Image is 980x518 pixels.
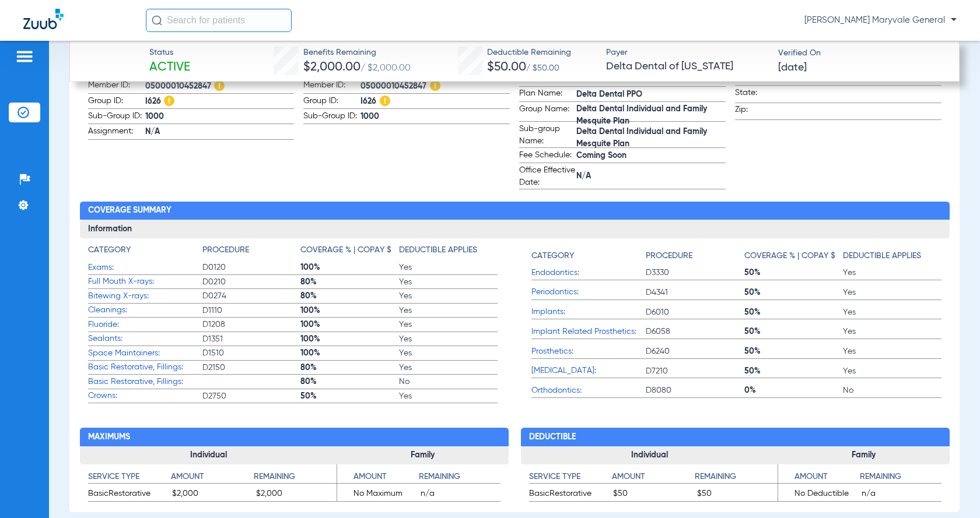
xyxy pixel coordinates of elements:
span: 50% [744,306,843,318]
h2: Maximums [80,428,509,446]
span: Crowns: [88,390,202,402]
span: Delta Dental PPO [576,89,726,101]
span: Delta Dental Individual and Family Mesquite Plan [576,132,726,145]
span: Group ID: [88,95,145,109]
span: Orthodontics: [531,385,646,397]
span: I626 [360,96,510,108]
h4: Amount [778,471,860,484]
span: / $2,000.00 [360,64,411,73]
span: Yes [843,306,942,318]
span: Yes [399,262,498,273]
span: 100% [300,319,399,330]
span: Zip: [735,104,792,119]
span: Yes [399,347,498,359]
span: Implants: [531,306,646,318]
span: $50.00 [487,61,526,73]
span: 1000 [360,111,510,123]
h4: Service Type [529,471,612,484]
span: Delta Dental Individual and Family Mesquite Plan [576,109,726,121]
span: Active [149,59,190,76]
span: Yes [843,326,942,337]
span: / $50.00 [526,64,559,72]
span: Sub-group Name: [519,123,576,147]
span: 05000010452847 [360,80,510,93]
span: Sealants: [88,333,202,345]
span: D1208 [202,319,301,330]
span: 100% [300,333,399,345]
span: Sub-Group ID: [88,110,145,124]
span: 80% [300,290,399,302]
span: [PERSON_NAME] Maryvale General [804,15,957,26]
span: Exams: [88,262,202,274]
span: 100% [300,262,399,273]
h4: Amount [337,471,419,484]
h3: Individual [521,446,778,465]
span: Yes [399,390,498,402]
app-breakdown-title: Remaining [254,471,337,488]
span: D6058 [646,326,744,337]
h4: Deductible Applies [843,250,921,262]
span: No [399,376,498,387]
span: Assignment: [88,125,145,139]
h4: Deductible Applies [399,244,477,256]
span: 50% [744,267,843,279]
span: 100% [300,305,399,316]
span: I626 [145,96,295,108]
span: $50 [697,488,777,502]
h4: Service Type [88,471,171,484]
span: Yes [843,365,942,377]
span: D6010 [646,306,744,318]
app-breakdown-title: Service Type [529,471,612,488]
span: 50% [744,287,843,298]
span: BasicRestorative [88,488,168,502]
span: Fee Schedule: [519,149,576,163]
h4: Remaining [860,471,942,484]
span: Verified On [778,47,940,59]
span: Full Mouth X-rays: [88,276,202,288]
span: Group ID: [303,95,360,109]
span: D3330 [646,267,744,279]
span: Member ID: [88,79,145,93]
span: D0210 [202,276,301,288]
span: 0% [744,385,843,396]
span: Basic Restorative, Fillings: [88,361,202,373]
h4: Procedure [202,244,249,256]
h4: Remaining [254,471,337,484]
span: Office Effective Date: [519,164,576,189]
img: Hazard [214,80,225,91]
span: Cleanings: [88,304,202,316]
span: No [843,385,942,396]
app-breakdown-title: Remaining [695,471,778,488]
span: Bitewing X-rays: [88,290,202,302]
app-breakdown-title: Amount [337,471,419,488]
h4: Category [88,244,131,256]
app-breakdown-title: Coverage % | Copay $ [744,244,843,266]
img: Hazard [164,96,174,106]
span: 05000010452847 [145,80,295,93]
span: 100% [300,347,399,359]
span: Prosthetics: [531,346,646,358]
h4: Procedure [646,250,692,262]
span: Fluoride: [88,319,202,331]
span: $2,000 [256,488,336,502]
span: Implant Related Prosthetics: [531,326,646,338]
span: [MEDICAL_DATA]: [531,365,646,377]
span: Yes [399,319,498,330]
span: No Maximum [337,488,417,502]
h2: Deductible [521,428,950,446]
img: Hazard [430,80,440,91]
h3: Family [337,446,509,465]
span: Payer [606,47,768,59]
span: Space Maintainers: [88,347,202,360]
span: Yes [843,346,942,357]
span: $2,000 [172,488,252,502]
span: 50% [744,326,843,337]
span: Status [149,47,190,59]
app-breakdown-title: Deductible Applies [843,244,942,266]
span: Group Name: [519,103,576,122]
span: D0120 [202,262,301,273]
span: Yes [843,287,942,298]
h3: Individual [80,446,337,465]
app-breakdown-title: Amount [612,471,695,488]
span: Sub-Group ID: [303,110,360,124]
